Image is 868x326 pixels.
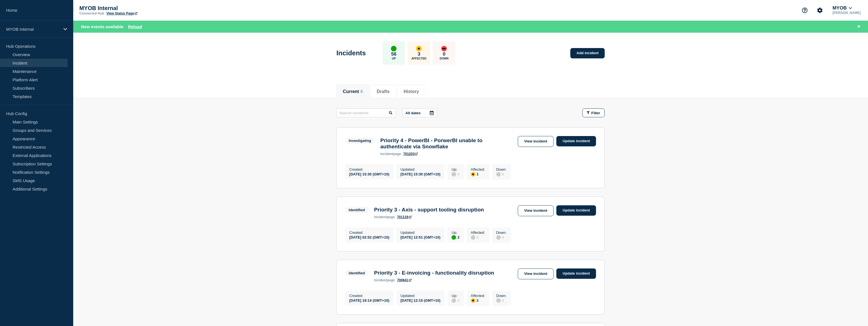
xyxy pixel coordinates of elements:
div: 2 [471,298,485,303]
div: up [452,235,456,240]
p: Down : [496,294,507,298]
div: [DATE] 15:30 (GMT+10) [400,172,440,176]
p: Affected : [471,230,485,235]
p: All dates [405,111,421,115]
p: Down : [496,230,507,235]
div: 0 [496,298,507,303]
input: Search incidents [336,108,396,117]
p: Connected Hub [79,11,104,15]
div: affected [471,298,475,303]
div: [DATE] 12:15 (GMT+10) [400,298,440,303]
h1: Incidents [336,49,366,57]
a: 701119 [397,215,412,219]
p: page [380,152,401,156]
button: All dates [402,108,437,117]
a: View incident [518,136,554,147]
p: Up [392,57,396,60]
div: 0 [496,172,507,177]
span: Identified [345,270,369,276]
p: page [374,278,395,282]
p: Created : [349,167,389,172]
div: [DATE] 15:30 (GMT+10) [349,172,389,176]
span: Investigating [345,137,375,144]
div: 0 [471,235,485,240]
p: Up : [452,230,459,235]
div: disabled [471,235,475,240]
span: New events available [81,24,124,29]
div: 0 [452,172,459,177]
a: Update incident [556,205,596,216]
div: disabled [496,235,501,240]
div: [DATE] 12:51 (GMT+10) [400,235,440,239]
div: down [441,46,447,51]
span: Filter [591,111,600,115]
span: incident [380,152,393,156]
button: Current 4 [343,89,363,94]
h3: Priority 3 - Axis - support tooling disruption [374,207,484,213]
p: Down [440,57,449,60]
div: 2 [452,235,459,240]
span: 4 [360,89,363,94]
p: Down : [496,167,507,172]
a: Add incident [570,48,605,58]
p: Created : [349,294,389,298]
a: 700641 [397,278,412,282]
p: 0 [443,51,445,57]
button: Reload [128,24,142,29]
div: disabled [496,172,501,177]
button: Filter [582,108,605,117]
p: Affected : [471,294,485,298]
div: up [391,46,397,51]
p: Affected : [471,167,485,172]
p: Updated : [400,230,440,235]
h3: Priority 3 - E-invoicing - functionality disruption [374,270,494,276]
span: Identified [345,207,369,213]
div: disabled [452,298,456,303]
p: MYOB Internal [6,27,60,32]
a: View Status Page [106,11,137,15]
span: incident [374,215,387,219]
p: 3 [418,51,420,57]
p: Created : [349,230,389,235]
p: MYOB Internal [79,5,191,11]
button: Account settings [814,4,826,16]
div: affected [471,172,475,177]
p: page [374,215,395,219]
div: [DATE] 19:14 (GMT+10) [349,298,389,303]
div: affected [416,46,422,51]
span: incident [374,278,387,282]
p: Affected [412,57,426,60]
p: 56 [391,51,397,57]
button: Support [799,4,811,16]
div: disabled [496,298,501,303]
a: View incident [518,268,554,279]
div: disabled [452,172,456,177]
p: Up : [452,294,459,298]
button: History [404,89,419,94]
p: Updated : [400,294,440,298]
a: 701203 [403,152,418,156]
button: MYOB [831,5,853,11]
div: 1 [471,172,485,177]
div: 0 [452,298,459,303]
p: [PERSON_NAME] [831,11,862,15]
p: Up : [452,167,459,172]
div: [DATE] 02:52 (GMT+10) [349,235,389,239]
a: View incident [518,205,554,216]
a: Update incident [556,268,596,279]
a: Update incident [556,136,596,146]
button: Drafts [377,89,390,94]
h3: Priority 4 - PowerBI - PorwerBI unable to authenticate via Snowflake [380,137,515,150]
div: 0 [496,235,507,240]
p: Updated : [400,167,440,172]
